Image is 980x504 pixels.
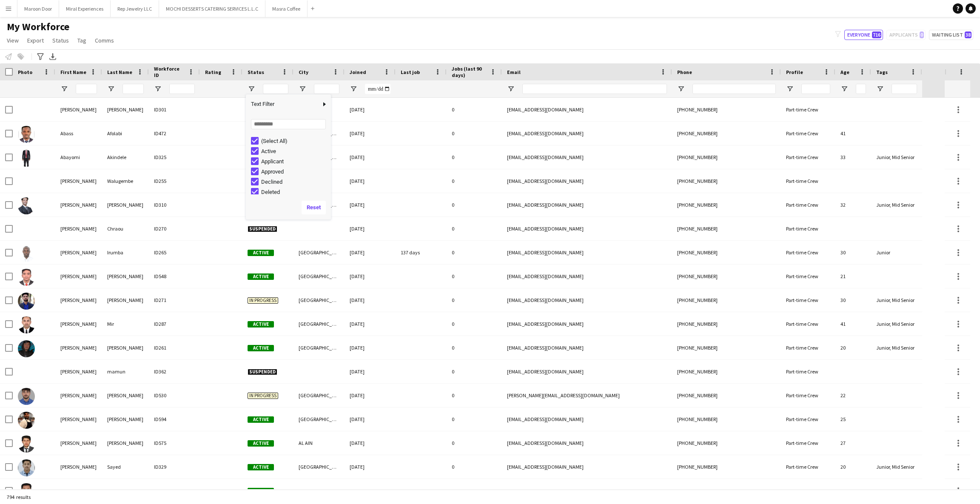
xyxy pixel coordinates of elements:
[261,179,328,185] div: Declined
[781,98,835,121] div: Part-time Crew
[672,288,781,312] div: [PHONE_NUMBER]
[672,407,781,431] div: [PHONE_NUMBER]
[502,384,672,407] div: [PERSON_NAME][EMAIL_ADDRESS][DOMAIN_NAME]
[672,336,781,359] div: [PHONE_NUMBER]
[447,312,502,336] div: 0
[60,85,68,93] button: Open Filter Menu
[18,340,35,357] img: Abdul Rahman
[447,455,502,478] div: 0
[672,145,781,169] div: [PHONE_NUMBER]
[781,312,835,336] div: Part-time Crew
[154,85,162,93] button: Open Filter Menu
[111,0,159,17] button: Rep Jewelry LLC
[102,193,149,216] div: [PERSON_NAME]
[345,169,396,193] div: [DATE]
[18,316,35,333] img: Abdul Mir
[801,84,830,94] input: Profile Filter Input
[871,288,922,312] div: Junior, Mid Senior
[149,288,200,312] div: ID271
[835,193,871,216] div: 32
[248,297,278,304] span: In progress
[248,69,264,75] span: Status
[149,169,200,193] div: ID255
[929,30,973,40] button: Waiting list38
[447,384,502,407] div: 0
[248,488,274,494] span: Active
[149,407,200,431] div: ID594
[261,189,328,195] div: Deleted
[149,360,200,383] div: ID362
[55,431,102,455] div: [PERSON_NAME]
[345,98,396,121] div: [DATE]
[149,431,200,455] div: ID575
[102,217,149,240] div: Chraou
[840,69,849,75] span: Age
[3,35,22,46] a: View
[55,384,102,407] div: [PERSON_NAME]
[55,169,102,193] div: [PERSON_NAME]
[55,98,102,121] div: [PERSON_NAME]
[345,241,396,264] div: [DATE]
[502,407,672,431] div: [EMAIL_ADDRESS][DOMAIN_NAME]
[677,85,685,93] button: Open Filter Menu
[447,479,502,502] div: 0
[781,169,835,193] div: Part-time Crew
[55,360,102,383] div: [PERSON_NAME]
[835,384,871,407] div: 22
[835,479,871,502] div: 22
[781,479,835,502] div: Part-time Crew
[299,85,306,93] button: Open Filter Menu
[447,360,502,383] div: 0
[876,85,884,93] button: Open Filter Menu
[781,288,835,312] div: Part-time Crew
[835,336,871,359] div: 20
[672,384,781,407] div: [PHONE_NUMBER]
[91,35,117,46] a: Comms
[293,312,345,336] div: [GEOGRAPHIC_DATA]
[261,138,328,144] div: (Select All)
[502,217,672,240] div: [EMAIL_ADDRESS][DOMAIN_NAME]
[502,145,672,169] div: [EMAIL_ADDRESS][DOMAIN_NAME]
[345,217,396,240] div: [DATE]
[502,241,672,264] div: [EMAIL_ADDRESS][DOMAIN_NAME]
[447,169,502,193] div: 0
[102,407,149,431] div: [PERSON_NAME]
[102,265,149,288] div: [PERSON_NAME]
[781,384,835,407] div: Part-time Crew
[55,312,102,336] div: [PERSON_NAME]
[52,37,69,44] span: Status
[102,169,149,193] div: Walugembe
[107,85,115,93] button: Open Filter Menu
[248,226,277,232] span: Suspended
[107,69,132,75] span: Last Name
[293,407,345,431] div: [GEOGRAPHIC_DATA]
[892,84,917,94] input: Tags Filter Input
[502,455,672,478] div: [EMAIL_ADDRESS][DOMAIN_NAME]
[856,84,866,94] input: Age Filter Input
[350,69,366,75] span: Joined
[447,241,502,264] div: 0
[447,431,502,455] div: 0
[18,69,32,75] span: Photo
[447,288,502,312] div: 0
[345,360,396,383] div: [DATE]
[345,455,396,478] div: [DATE]
[452,65,487,78] span: Jobs (last 90 days)
[447,122,502,145] div: 0
[786,85,794,93] button: Open Filter Menu
[835,288,871,312] div: 30
[781,407,835,431] div: Part-time Crew
[248,393,278,399] span: In progress
[248,321,274,327] span: Active
[345,479,396,502] div: [DATE]
[522,84,667,94] input: Email Filter Input
[871,336,922,359] div: Junior, Mid Senior
[507,69,521,75] span: Email
[502,288,672,312] div: [EMAIL_ADDRESS][DOMAIN_NAME]
[781,265,835,288] div: Part-time Crew
[672,217,781,240] div: [PHONE_NUMBER]
[149,145,200,169] div: ID325
[261,158,328,165] div: Applicant
[502,312,672,336] div: [EMAIL_ADDRESS][DOMAIN_NAME]
[149,241,200,264] div: ID265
